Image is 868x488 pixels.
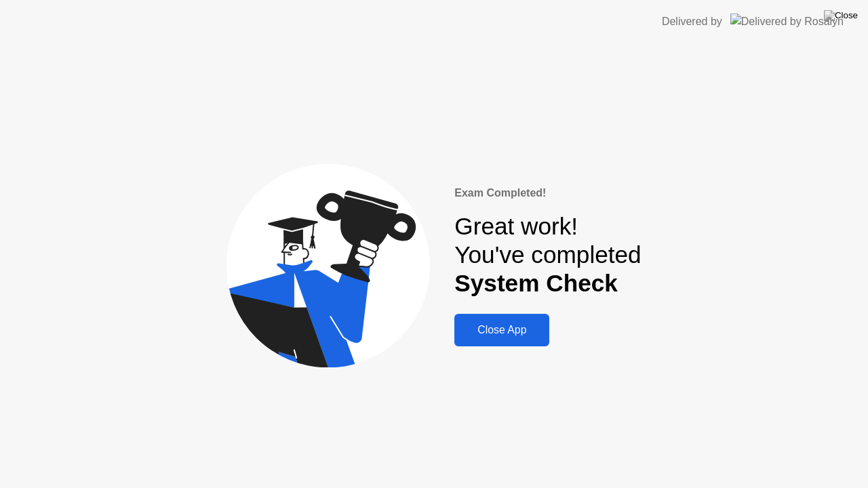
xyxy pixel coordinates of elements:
b: System Check [454,270,618,296]
img: Close [824,10,858,21]
img: Delivered by Rosalyn [730,14,844,29]
div: Great work! You've completed [454,212,641,298]
button: Close App [454,314,549,346]
div: Close App [458,324,545,336]
div: Delivered by [662,14,722,30]
div: Exam Completed! [454,185,641,201]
